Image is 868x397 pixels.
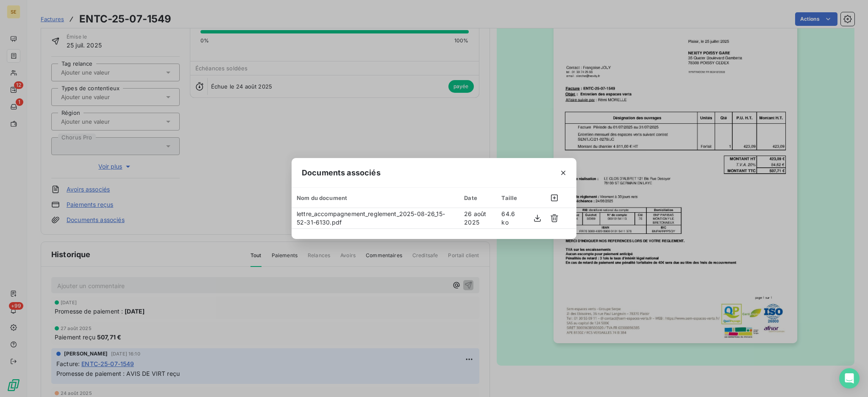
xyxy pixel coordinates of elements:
div: Open Intercom Messenger [839,368,860,389]
span: Documents associés [302,167,381,178]
div: Nom du document [297,194,454,201]
span: 64.6 ko [501,210,515,226]
span: lettre_accompagnement_reglement_2025-08-26_15-52-31-6130.pdf [297,210,445,226]
div: Date [464,194,491,201]
div: Taille [501,194,520,201]
span: 26 août 2025 [464,210,486,226]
